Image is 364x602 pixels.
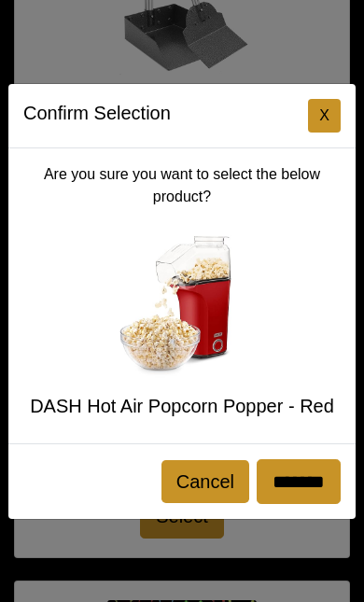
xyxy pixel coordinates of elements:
[308,99,341,133] button: Close
[107,231,257,380] img: DASH Hot Air Popcorn Popper - Red
[23,99,171,127] h5: Confirm Selection
[8,148,356,443] div: Are you sure you want to select the below product?
[23,395,341,417] h5: DASH Hot Air Popcorn Popper - Red
[161,460,249,503] button: Cancel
